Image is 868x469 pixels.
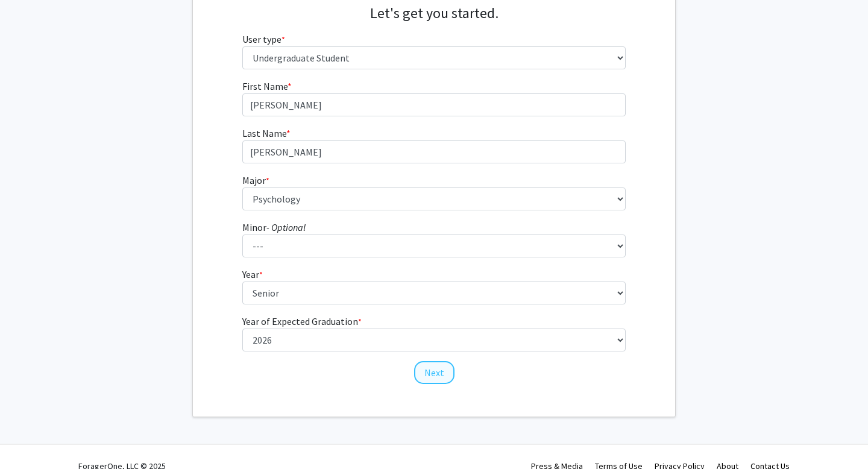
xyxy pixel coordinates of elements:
[242,127,286,139] span: Last Name
[242,267,263,282] label: Year
[242,80,288,92] span: First Name
[414,361,454,384] button: Next
[9,415,51,460] iframe: Chat
[242,220,306,234] label: Minor
[242,32,285,46] label: User type
[266,221,306,233] i: - Optional
[242,5,626,22] h4: Let's get you started.
[242,314,362,329] label: Year of Expected Graduation
[242,173,269,187] label: Major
